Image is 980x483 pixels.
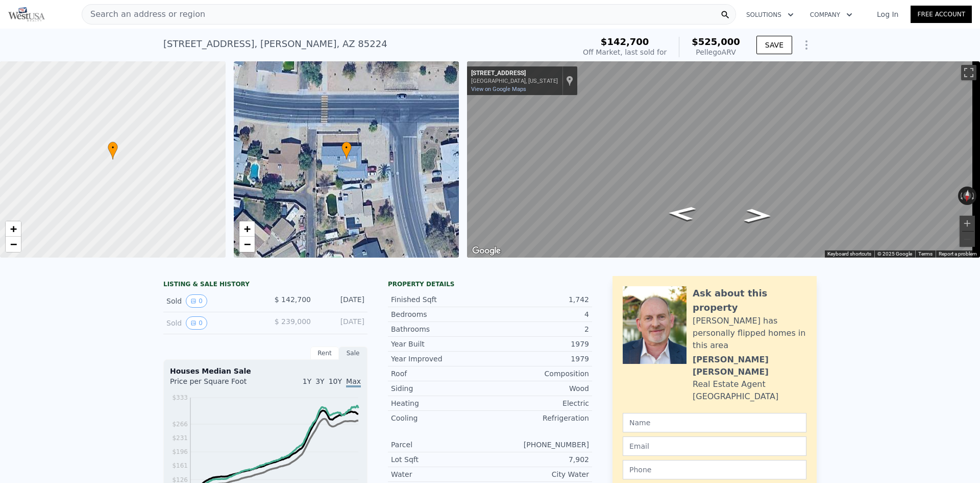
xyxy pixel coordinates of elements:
[10,238,17,250] span: −
[467,61,980,258] div: Street View
[693,315,806,352] div: [PERSON_NAME] has personally flipped homes in this area
[339,347,367,360] div: Sale
[490,413,589,423] div: Refrigeration
[163,280,367,290] div: LISTING & SALE HISTORY
[310,347,339,360] div: Rent
[960,216,975,231] button: Zoom in
[319,294,364,308] div: [DATE]
[391,339,490,349] div: Year Built
[623,460,806,479] input: Phone
[341,143,352,152] span: •
[6,237,21,252] a: Zoom out
[693,378,766,390] div: Real Estate Agent
[391,383,490,394] div: Siding
[583,47,667,57] div: Off Market, last sold for
[471,78,558,84] div: [GEOGRAPHIC_DATA], [US_STATE]
[732,205,783,226] path: Go West, W Mesquite St
[471,70,558,78] div: [STREET_ADDRESS]
[693,354,806,378] div: [PERSON_NAME] [PERSON_NAME]
[692,36,740,47] span: $525,000
[172,421,188,428] tspan: $266
[467,61,980,258] div: Map
[346,377,361,387] span: Max
[490,294,589,305] div: 1,742
[172,448,188,455] tspan: $196
[490,369,589,379] div: Composition
[186,316,207,330] button: View historical data
[918,251,933,257] a: Terms (opens in new tab)
[958,187,964,205] button: Rotate counterclockwise
[172,462,188,469] tspan: $161
[692,47,740,57] div: Pellego ARV
[172,394,188,401] tspan: $333
[963,186,972,205] button: Reset the view
[391,413,490,423] div: Cooling
[8,7,45,21] img: Pellego
[470,244,503,258] a: Open this area in Google Maps (opens a new window)
[166,294,257,308] div: Sold
[243,238,250,250] span: −
[490,469,589,479] div: City Water
[601,36,649,47] span: $142,700
[10,222,17,235] span: +
[391,369,490,379] div: Roof
[693,390,778,403] div: [GEOGRAPHIC_DATA]
[490,398,589,408] div: Electric
[391,469,490,479] div: Water
[471,86,526,93] a: View on Google Maps
[623,413,806,432] input: Name
[566,75,573,86] a: Show location on map
[490,324,589,334] div: 2
[865,9,911,19] a: Log In
[172,434,188,442] tspan: $231
[391,398,490,408] div: Heating
[623,436,806,456] input: Email
[341,142,352,159] div: •
[961,65,976,80] button: Toggle fullscreen view
[939,251,977,257] a: Report a problem
[391,454,490,465] div: Lot Sqft
[239,237,255,252] a: Zoom out
[170,376,265,393] div: Price per Square Foot
[275,317,311,326] span: $ 239,000
[738,6,802,24] button: Solutions
[490,309,589,319] div: 4
[656,203,708,224] path: Go East, W Mesquite St
[960,232,975,247] button: Zoom out
[108,142,118,159] div: •
[243,222,250,235] span: +
[275,295,311,304] span: $ 142,700
[693,286,806,315] div: Ask about this property
[911,6,972,23] a: Free Account
[170,366,361,376] div: Houses Median Sale
[490,339,589,349] div: 1979
[163,37,387,51] div: [STREET_ADDRESS] , [PERSON_NAME] , AZ 85224
[391,440,490,450] div: Parcel
[877,251,912,257] span: © 2025 Google
[388,280,592,288] div: Property details
[239,221,255,237] a: Zoom in
[756,36,792,54] button: SAVE
[490,454,589,465] div: 7,902
[971,187,977,205] button: Rotate clockwise
[82,8,205,20] span: Search an address or region
[319,316,364,330] div: [DATE]
[6,221,21,237] a: Zoom in
[315,377,324,385] span: 3Y
[391,309,490,319] div: Bedrooms
[391,324,490,334] div: Bathrooms
[108,143,118,152] span: •
[802,6,861,24] button: Company
[490,440,589,450] div: [PHONE_NUMBER]
[796,35,817,55] button: Show Options
[391,294,490,305] div: Finished Sqft
[166,316,257,330] div: Sold
[490,354,589,364] div: 1979
[827,250,871,258] button: Keyboard shortcuts
[391,354,490,364] div: Year Improved
[303,377,311,385] span: 1Y
[490,383,589,394] div: Wood
[186,294,207,308] button: View historical data
[470,244,503,258] img: Google
[329,377,342,385] span: 10Y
